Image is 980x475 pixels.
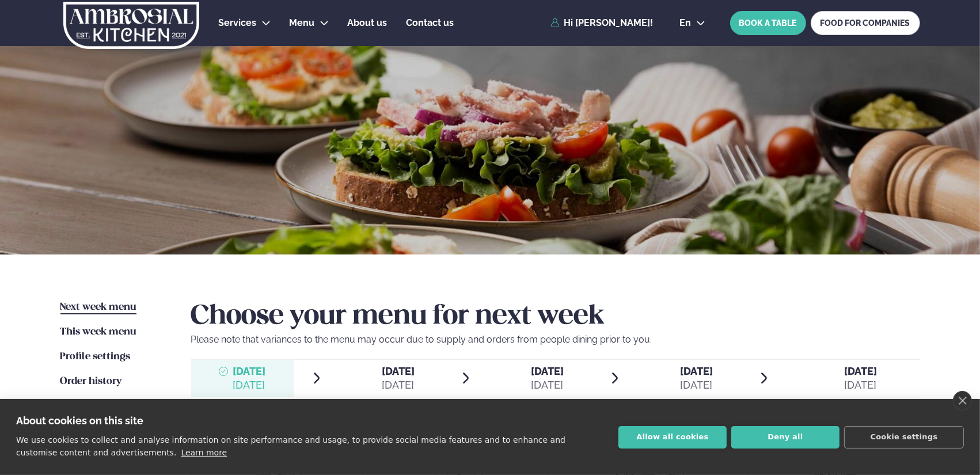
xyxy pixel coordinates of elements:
div: [DATE] [531,378,564,392]
span: [DATE] [844,365,877,377]
a: close [953,391,972,411]
span: Menu [290,17,315,28]
span: This week menu [60,327,136,337]
span: About us [348,17,388,28]
strong: About cookies on this site [16,415,143,427]
span: en [680,18,692,28]
h2: Choose your menu for next week [191,301,920,333]
span: Next week menu [60,302,136,312]
span: Order history [60,377,122,386]
a: This week menu [60,325,136,339]
p: We use cookies to collect and analyse information on site performance and usage, to provide socia... [16,435,565,457]
p: Please note that variances to the menu may occur due to supply and orders from people dining prio... [191,333,920,347]
button: BOOK A TABLE [730,11,806,35]
a: About us [348,16,388,30]
button: en [671,18,715,28]
div: [DATE] [233,378,265,392]
a: Order history [60,375,122,389]
div: [DATE] [382,378,415,392]
a: Contact us [407,16,454,30]
button: Allow all cookies [618,426,727,449]
span: Profile settings [60,352,131,362]
a: Menu [290,16,315,30]
a: Services [219,16,257,30]
button: Cookie settings [844,426,964,449]
img: logo [63,2,200,49]
span: [DATE] [680,365,713,377]
a: Learn more [181,448,227,457]
button: Deny all [731,426,840,449]
a: FOOD FOR COMPANIES [811,11,920,35]
span: Services [219,17,257,28]
span: [DATE] [233,365,265,377]
div: [DATE] [680,378,713,392]
div: [DATE] [844,378,877,392]
span: [DATE] [531,365,564,377]
a: Hi [PERSON_NAME]! [550,18,654,28]
span: [DATE] [382,365,415,377]
a: Next week menu [60,301,136,314]
a: Profile settings [60,350,131,364]
span: Contact us [407,17,454,28]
